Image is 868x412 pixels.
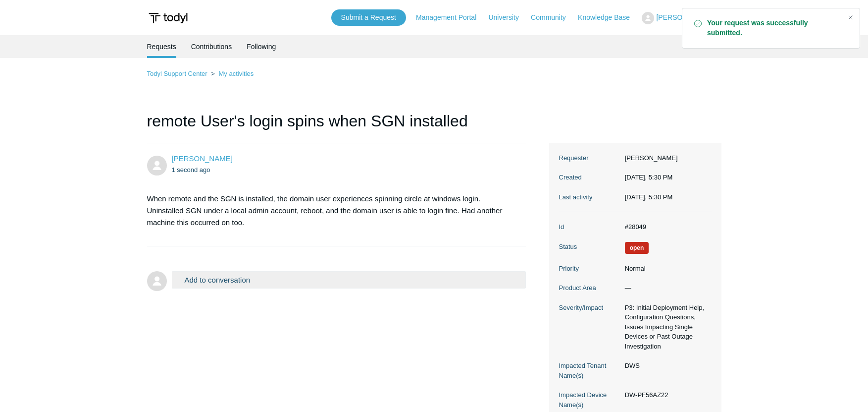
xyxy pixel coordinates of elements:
div: Close [844,10,858,24]
span: We are working on a response for you [625,242,649,254]
dt: Impacted Device Name(s) [559,390,620,410]
dt: Status [559,242,620,252]
dt: Priority [559,264,620,274]
dt: Product Area [559,283,620,293]
span: [PERSON_NAME] [656,13,713,21]
li: Todyl Support Center [147,70,209,77]
li: Requests [147,35,176,58]
dt: Last activity [559,192,620,202]
a: Submit a Request [331,9,406,26]
a: Management Portal [416,12,486,23]
img: Todyl Support Center Help Center home page [147,9,189,27]
span: Paul Christian [172,154,233,163]
dd: #28049 [620,222,712,232]
time: 09/10/2025, 17:30 [172,166,210,174]
time: 09/10/2025, 17:30 [625,174,673,181]
dt: Impacted Tenant Name(s) [559,361,620,380]
a: Todyl Support Center [147,70,207,77]
a: University [488,12,528,23]
time: 09/10/2025, 17:30 [625,193,673,201]
a: Following [247,35,276,58]
dt: Created [559,173,620,182]
a: [PERSON_NAME] [172,154,233,163]
a: Knowledge Base [578,12,640,23]
a: Community [531,12,576,23]
li: My activities [209,70,254,77]
dt: Severity/Impact [559,303,620,313]
dd: — [620,283,712,293]
dd: [PERSON_NAME] [620,153,712,163]
dd: DW-PF56AZ22 [620,390,712,400]
button: [PERSON_NAME] [642,12,721,24]
dd: Normal [620,264,712,274]
dd: DWS [620,361,712,371]
strong: Your request was successfully submitted. [707,18,840,38]
button: Add to conversation [172,271,526,289]
a: Contributions [191,35,232,58]
a: My activities [218,70,254,77]
dd: P3: Initial Deployment Help, Configuration Questions, Issues Impacting Single Devices or Past Out... [620,303,712,352]
dt: Requester [559,153,620,163]
h1: remote User's login spins when SGN installed [147,109,526,143]
p: When remote and the SGN is installed, the domain user experiences spinning circle at windows logi... [147,193,516,229]
dt: Id [559,222,620,232]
